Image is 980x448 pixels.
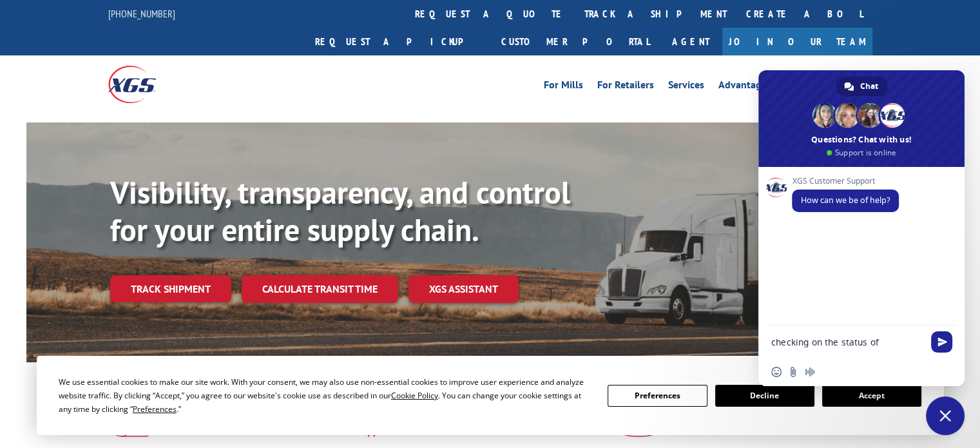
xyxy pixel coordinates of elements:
a: Agent [659,28,722,55]
b: Visibility, transparency, and control for your entire supply chain. [110,172,570,249]
span: Preferences [133,404,177,414]
span: Send [931,331,952,353]
div: Close chat [926,396,965,435]
a: Calculate transit time [242,275,398,303]
span: How can we be of help? [801,195,890,206]
textarea: Compose your message... [771,336,923,348]
span: XGS Customer Support [792,177,899,186]
a: Services [668,80,704,94]
a: Join Our Team [722,28,872,55]
a: [PHONE_NUMBER] [108,7,175,20]
a: Track shipment [110,275,231,302]
div: Cookie Consent Prompt [37,356,944,435]
a: XGS ASSISTANT [408,275,519,303]
span: Cookie Policy [391,390,438,401]
button: Decline [715,385,814,407]
span: Send a file [788,367,798,377]
a: Request a pickup [305,28,492,55]
a: Customer Portal [492,28,659,55]
button: Accept [822,385,921,407]
a: For Mills [544,80,583,94]
a: Advantages [718,80,771,94]
div: Chat [836,77,887,96]
span: Insert an emoji [771,367,782,377]
span: Audio message [805,367,815,377]
div: We use essential cookies to make our site work. With your consent, we may also use non-essential ... [59,375,592,416]
span: Chat [860,77,878,96]
button: Preferences [608,385,707,407]
a: For Retailers [597,80,654,94]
